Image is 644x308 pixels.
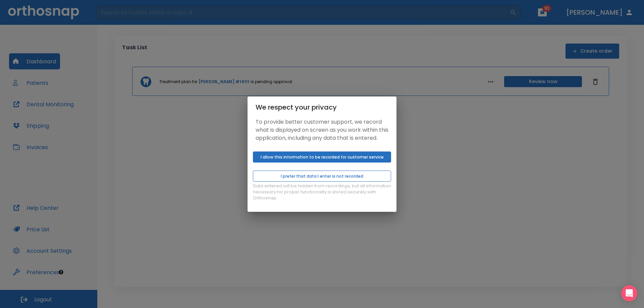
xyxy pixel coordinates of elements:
p: Data entered will be hidden from recordings, but all information necessary for proper functionali... [253,183,391,201]
button: I allow this information to be recorded for customer service [253,151,391,163]
button: I prefer that data I enter is not recorded [253,171,391,182]
p: To provide better customer support, we record what is displayed on screen as you work within this... [256,118,388,142]
div: Open Intercom Messenger [621,285,637,301]
div: We respect your privacy [256,102,388,113]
